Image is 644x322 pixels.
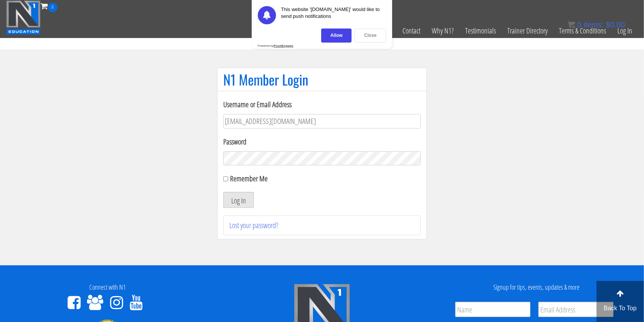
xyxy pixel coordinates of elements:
[538,302,614,317] input: Email Address
[568,21,575,29] img: icon11.png
[606,21,625,29] bdi: 0.00
[397,12,426,49] a: Contact
[229,220,278,230] a: Lost your password?
[502,12,553,49] a: Trainer Directory
[426,12,459,49] a: Why N1?
[223,72,421,87] h1: N1 Member Login
[455,302,530,317] input: Name
[230,173,268,184] label: Remember Me
[553,12,612,49] a: Terms & Conditions
[223,136,421,148] label: Password
[48,3,57,12] span: 0
[258,44,294,48] div: Powered by
[223,99,421,110] label: Username or Email Address
[274,44,293,48] strong: PushEngage
[281,6,386,24] div: This website '[DOMAIN_NAME]' would like to send push notifications
[6,0,41,35] img: n1-education
[459,12,502,49] a: Testimonials
[584,21,604,29] span: items:
[568,21,625,29] a: 0 items: $0.00
[577,21,581,29] span: 0
[6,284,209,291] h4: Connect with N1
[355,29,386,43] div: Close
[223,192,254,208] button: Log In
[612,12,638,49] a: Log In
[606,21,610,29] span: $
[435,284,638,291] h4: Signup for tips, events, updates & more
[41,1,57,11] a: 0
[321,29,352,43] div: Allow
